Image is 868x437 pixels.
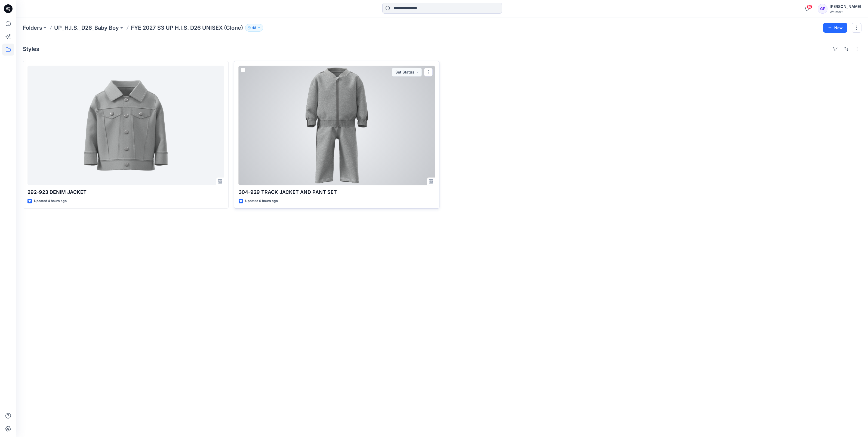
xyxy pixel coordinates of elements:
[27,66,224,185] a: 292-923 DENIM JACKET
[23,24,42,32] a: Folders
[23,46,39,52] h4: Styles
[807,5,812,9] span: 16
[252,25,256,31] p: 48
[830,10,861,14] div: Walmart
[830,3,861,10] div: [PERSON_NAME]
[818,4,827,14] div: GF
[245,24,263,32] button: 48
[239,66,435,185] a: 304-929 TRACK JACKET AND PANT SET
[34,198,67,204] p: Updated 4 hours ago
[239,188,435,196] p: 304-929 TRACK JACKET AND PANT SET
[54,24,119,32] a: UP_H.I.S._D26_Baby Boy
[245,198,278,204] p: Updated 6 hours ago
[27,188,224,196] p: 292-923 DENIM JACKET
[823,23,847,33] button: New
[131,24,243,32] p: FYE 2027 S3 UP H.I.S. D26 UNISEX (Clone)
